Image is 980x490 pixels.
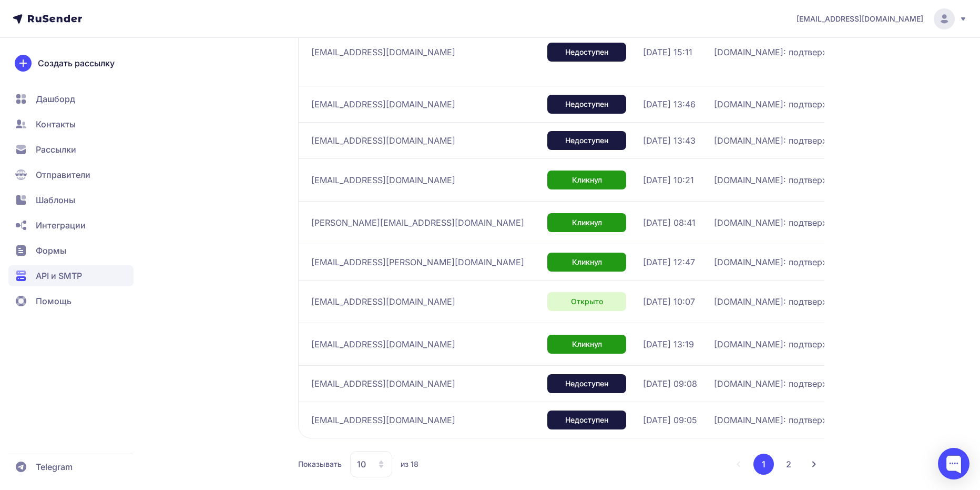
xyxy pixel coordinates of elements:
[714,414,910,426] span: [DOMAIN_NAME]: подтверждение email-адреса
[572,175,602,185] span: Кликнул
[38,57,115,69] span: Создать рассылку
[311,174,455,186] span: [EMAIL_ADDRESS][DOMAIN_NAME]
[643,414,697,426] span: [DATE] 09:05
[311,256,524,268] span: [EMAIL_ADDRESS][PERSON_NAME][DOMAIN_NAME]
[311,414,455,426] span: [EMAIL_ADDRESS][DOMAIN_NAME]
[572,217,602,228] span: Кликнул
[36,143,76,156] span: Рассылки
[36,219,86,232] span: Интеграции
[714,338,910,351] span: [DOMAIN_NAME]: подтверждение email-адреса
[714,256,910,268] span: [DOMAIN_NAME]: подтверждение email-адреса
[565,135,608,146] span: Недоступен
[643,98,696,111] span: [DATE] 13:46
[36,461,73,473] span: Telegram
[571,296,603,307] span: Открыто
[8,456,134,477] a: Telegram
[643,174,694,186] span: [DATE] 10:21
[401,459,418,469] span: из 18
[311,295,455,308] span: [EMAIL_ADDRESS][DOMAIN_NAME]
[714,174,910,186] span: [DOMAIN_NAME]: подтверждение email-адреса
[565,47,608,57] span: Недоступен
[311,98,455,111] span: [EMAIL_ADDRESS][DOMAIN_NAME]
[311,134,455,147] span: [EMAIL_ADDRESS][DOMAIN_NAME]
[714,377,910,390] span: [DOMAIN_NAME]: подтверждение email-адреса
[643,256,695,268] span: [DATE] 12:47
[36,295,72,307] span: Помощь
[643,134,696,147] span: [DATE] 13:43
[797,14,923,24] span: [EMAIL_ADDRESS][DOMAIN_NAME]
[565,378,608,389] span: Недоступен
[714,134,910,147] span: [DOMAIN_NAME]: подтверждение email-адреса
[572,257,602,267] span: Кликнул
[643,338,694,351] span: [DATE] 13:19
[714,46,910,58] span: [DOMAIN_NAME]: подтверждение email-адреса
[714,98,910,111] span: [DOMAIN_NAME]: подтверждение email-адреса
[643,377,697,390] span: [DATE] 09:08
[298,459,342,469] span: Показывать
[357,458,366,471] span: 10
[36,118,76,131] span: Контакты
[565,99,608,109] span: Недоступен
[714,216,910,229] span: [DOMAIN_NAME]: подтверждение email-адреса
[565,415,608,425] span: Недоступен
[36,194,75,206] span: Шаблоны
[778,454,799,475] button: 2
[36,269,82,282] span: API и SMTP
[311,338,455,351] span: [EMAIL_ADDRESS][DOMAIN_NAME]
[753,454,774,475] button: 1
[643,295,695,308] span: [DATE] 10:07
[36,244,66,257] span: Формы
[311,377,455,390] span: [EMAIL_ADDRESS][DOMAIN_NAME]
[36,168,90,181] span: Отправители
[714,295,910,308] span: [DOMAIN_NAME]: подтверждение email-адреса
[572,339,602,349] span: Кликнул
[643,46,692,58] span: [DATE] 15:11
[643,216,696,229] span: [DATE] 08:41
[36,93,75,105] span: Дашборд
[311,216,524,229] span: [PERSON_NAME][EMAIL_ADDRESS][DOMAIN_NAME]
[311,46,455,58] span: [EMAIL_ADDRESS][DOMAIN_NAME]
